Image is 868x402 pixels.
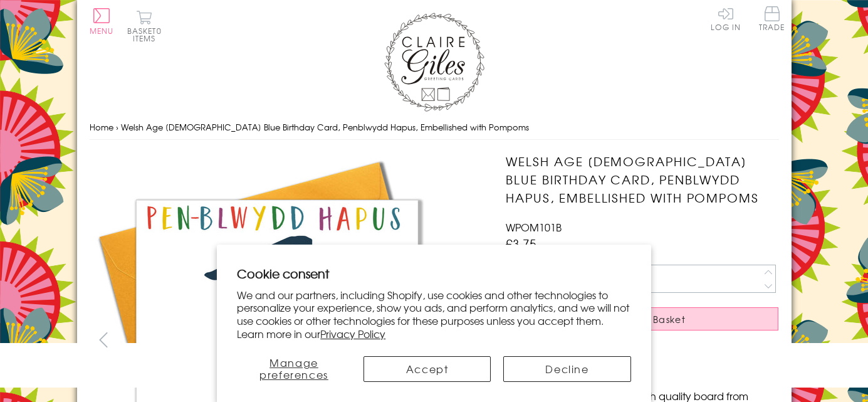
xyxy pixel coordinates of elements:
[711,6,741,31] a: Log In
[237,356,351,382] button: Manage preferences
[259,355,328,382] span: Manage preferences
[116,121,118,133] span: ›
[503,356,630,382] button: Decline
[384,13,484,112] img: Claire Giles Greetings Cards
[90,25,114,36] span: Menu
[133,25,162,44] span: 0 items
[237,265,631,282] h2: Cookie consent
[90,121,113,133] a: Home
[90,8,114,34] button: Menu
[90,325,118,354] button: prev
[320,326,385,341] a: Privacy Policy
[759,6,785,31] span: Trade
[363,356,491,382] button: Accept
[121,121,529,133] span: Welsh Age [DEMOGRAPHIC_DATA] Blue Birthday Card, Penblwydd Hapus, Embellished with Pompoms
[506,235,536,252] span: £3.75
[506,220,562,235] span: WPOM101B
[127,10,162,42] button: Basket0 items
[759,6,785,33] a: Trade
[90,115,779,140] nav: breadcrumbs
[506,152,778,206] h1: Welsh Age [DEMOGRAPHIC_DATA] Blue Birthday Card, Penblwydd Hapus, Embellished with Pompoms
[237,288,631,341] p: We and our partners, including Shopify, use cookies and other technologies to personalize your ex...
